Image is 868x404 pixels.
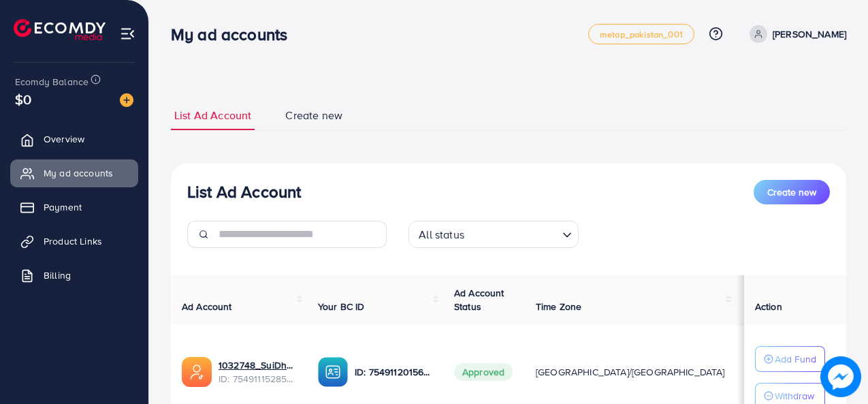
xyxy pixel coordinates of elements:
span: Ad Account Status [454,286,504,313]
span: Time Zone [536,300,581,313]
span: Overview [44,132,84,146]
p: Withdraw [775,388,814,404]
a: Product Links [10,228,138,255]
span: ID: 7549111528532967442 [219,372,296,386]
span: Action [755,300,782,313]
span: Payment [44,200,82,214]
span: Create new [767,185,816,199]
button: Create new [754,180,830,204]
a: [PERSON_NAME] [744,25,846,43]
a: Billing [10,262,138,289]
span: All status [416,225,467,245]
button: Add Fund [755,346,825,372]
a: metap_pakistan_001 [588,24,694,44]
span: Create new [285,108,342,123]
p: [PERSON_NAME] [773,26,846,42]
img: menu [120,26,135,42]
h3: List Ad Account [187,182,301,202]
div: <span class='underline'>1032748_SuiDhagaResham_1757664651001</span></br>7549111528532967442 [219,358,296,386]
a: 1032748_SuiDhagaResham_1757664651001 [219,358,296,372]
div: Search for option [408,221,579,248]
img: image [820,356,861,397]
a: Payment [10,193,138,221]
img: ic-ads-acc.e4c84228.svg [182,357,212,387]
span: Ad Account [182,300,232,313]
span: List Ad Account [174,108,251,123]
span: Billing [44,268,71,282]
span: My ad accounts [44,166,113,180]
span: Your BC ID [318,300,365,313]
span: Ecomdy Balance [15,75,89,89]
span: metap_pakistan_001 [600,30,683,39]
img: logo [14,19,106,40]
p: ID: 7549112015634153473 [355,364,432,380]
img: ic-ba-acc.ded83a64.svg [318,357,348,387]
span: [GEOGRAPHIC_DATA]/[GEOGRAPHIC_DATA] [536,365,725,379]
a: Overview [10,125,138,153]
input: Search for option [468,222,557,245]
span: Product Links [44,234,102,248]
span: $0 [15,89,31,109]
span: Approved [454,363,513,381]
a: My ad accounts [10,159,138,187]
p: Add Fund [775,351,816,367]
h3: My ad accounts [171,25,298,44]
img: image [120,93,133,107]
